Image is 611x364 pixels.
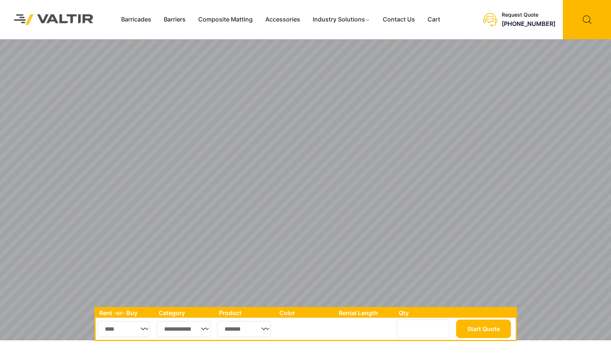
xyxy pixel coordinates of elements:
[155,308,216,318] th: Category
[215,308,276,318] th: Product
[6,6,102,33] img: Valtir Rentals
[276,308,335,318] th: Color
[115,14,157,25] a: Barricades
[157,14,192,25] a: Barriers
[96,308,155,318] th: Rent -or- Buy
[306,14,376,25] a: Industry Solutions
[259,14,306,25] a: Accessories
[502,12,555,18] div: Request Quote
[421,14,446,25] a: Cart
[456,320,511,338] button: Start Quote
[192,14,259,25] a: Composite Matting
[335,308,395,318] th: Rental Length
[376,14,421,25] a: Contact Us
[502,20,555,27] a: [PHONE_NUMBER]
[395,308,454,318] th: Qty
